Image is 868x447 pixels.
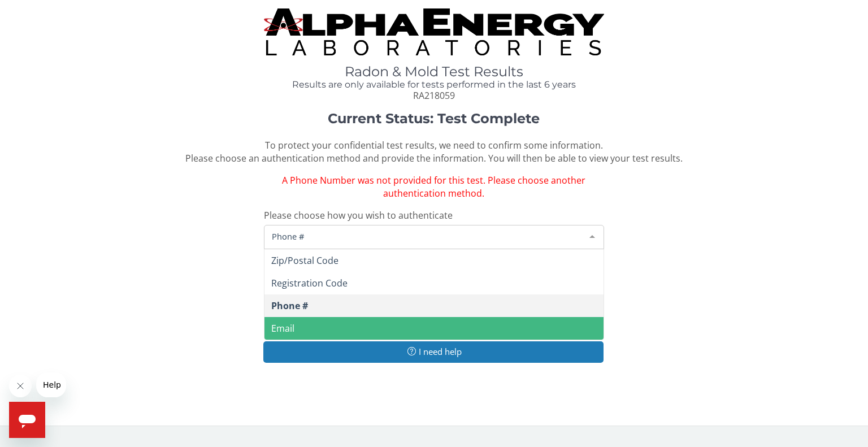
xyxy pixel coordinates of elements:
[9,375,32,397] iframe: Close message
[271,277,348,289] span: Registration Code
[264,64,604,79] h1: Radon & Mold Test Results
[328,110,540,127] strong: Current Status: Test Complete
[185,139,683,164] span: To protect your confidential test results, we need to confirm some information. Please choose an ...
[9,402,45,438] iframe: Button to launch messaging window
[282,174,585,199] span: A Phone Number was not provided for this test. Please choose another authentication method.
[269,230,581,242] span: Phone #
[271,254,338,267] span: Zip/Postal Code
[413,89,455,102] span: RA218059
[263,341,604,362] button: I need help
[271,300,308,312] span: Phone #
[271,322,294,335] span: Email
[264,209,453,222] span: Please choose how you wish to authenticate
[36,372,66,397] iframe: Message from company
[264,8,604,55] img: TightCrop.jpg
[264,80,604,90] h4: Results are only available for tests performed in the last 6 years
